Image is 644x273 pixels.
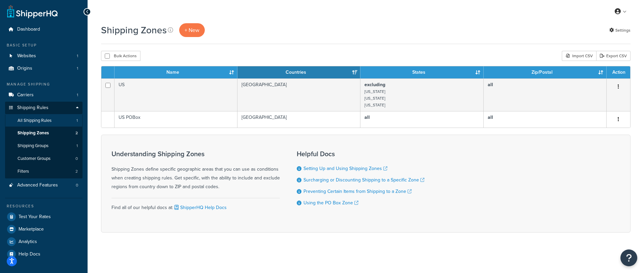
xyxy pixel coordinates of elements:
span: Origins [17,66,32,71]
a: Advanced Features 0 [5,179,83,192]
a: Setting Up and Using Shipping Zones [303,165,387,172]
span: 0 [76,182,78,188]
li: Shipping Rules [5,102,83,178]
span: Help Docs [19,251,40,257]
a: ShipperHQ Home [7,5,58,18]
span: 1 [77,92,78,98]
b: all [488,114,493,121]
span: All Shipping Rules [18,118,52,124]
div: Manage Shipping [5,81,83,87]
li: Filters [5,165,83,178]
span: Shipping Groups [18,143,49,149]
span: Marketplace [19,227,44,232]
li: Origins [5,62,83,75]
span: Websites [17,53,36,59]
span: Shipping Rules [17,105,49,111]
a: Websites 1 [5,50,83,62]
li: Websites [5,50,83,62]
b: all [488,81,493,88]
td: [GEOGRAPHIC_DATA] [237,111,360,128]
a: Shipping Zones 2 [5,127,83,139]
b: all [364,114,370,121]
a: Customer Groups 0 [5,152,83,165]
li: Carriers [5,89,83,101]
li: Advanced Features [5,179,83,192]
li: Customer Groups [5,152,83,165]
span: Analytics [19,239,37,245]
div: Import CSV [562,51,596,61]
a: Marketplace [5,223,83,235]
li: Shipping Zones [5,127,83,139]
b: excluding [364,81,385,88]
a: Preventing Certain Items from Shipping to a Zone [303,188,412,195]
span: 1 [77,66,78,71]
a: Dashboard [5,23,83,36]
span: 1 [76,118,78,124]
th: Name: activate to sort column ascending [115,66,237,78]
span: 1 [77,53,78,59]
div: Resources [5,203,83,209]
td: [GEOGRAPHIC_DATA] [237,78,360,111]
a: Analytics [5,236,83,248]
a: Settings [609,26,631,35]
span: Test Your Rates [19,214,51,220]
button: Open Resource Center [620,249,637,266]
small: [US_STATE] [364,95,385,101]
h3: Understanding Shipping Zones [111,150,280,158]
span: Carriers [17,92,34,98]
th: States: activate to sort column ascending [360,66,483,78]
span: Customer Groups [18,156,51,162]
span: Filters [18,169,29,174]
div: Basic Setup [5,42,83,48]
button: Bulk Actions [101,51,140,61]
td: US POBox [115,111,237,128]
h3: Helpful Docs [297,150,424,158]
div: Shipping Zones define specific geographic areas that you can use as conditions when creating ship... [111,150,280,191]
th: Action [607,66,630,78]
a: Shipping Rules [5,102,83,114]
span: 2 [75,169,78,174]
h1: Shipping Zones [101,24,167,37]
small: [US_STATE] [364,89,385,95]
span: Advanced Features [17,182,58,188]
span: Dashboard [17,27,40,32]
span: Shipping Zones [18,130,49,136]
a: Filters 2 [5,165,83,178]
a: Shipping Groups 1 [5,140,83,152]
a: All Shipping Rules 1 [5,114,83,127]
span: 1 [76,143,78,149]
a: + New [179,23,205,37]
small: [US_STATE] [364,102,385,108]
a: Surcharging or Discounting Shipping to a Specific Zone [303,176,424,183]
a: Help Docs [5,248,83,260]
a: Origins 1 [5,62,83,75]
span: 2 [75,130,78,136]
a: ShipperHQ Help Docs [173,204,227,211]
span: + New [185,26,199,34]
span: 0 [75,156,78,162]
li: All Shipping Rules [5,114,83,127]
div: Find all of our helpful docs at: [111,198,280,212]
th: Countries: activate to sort column ascending [237,66,360,78]
a: Export CSV [596,51,631,61]
li: Shipping Groups [5,140,83,152]
a: Test Your Rates [5,211,83,223]
a: Carriers 1 [5,89,83,101]
th: Zip/Postal: activate to sort column ascending [484,66,607,78]
a: Using the PO Box Zone [303,199,358,206]
td: US [115,78,237,111]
